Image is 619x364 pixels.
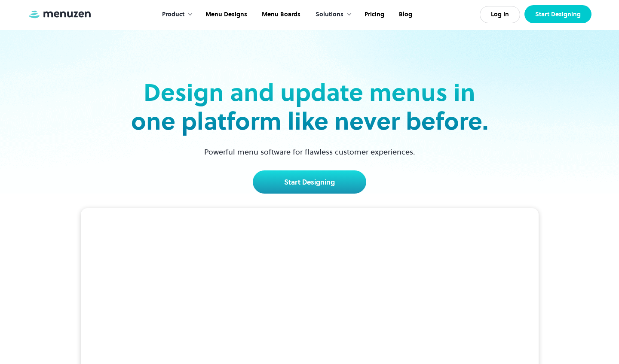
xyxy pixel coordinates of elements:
h2: Design and update menus in one platform like never before. [128,78,491,136]
a: Menu Designs [197,1,254,28]
a: Blog [391,1,419,28]
div: Solutions [307,1,356,28]
div: Product [153,1,197,28]
a: Menu Boards [254,1,307,28]
p: Powerful menu software for flawless customer experiences. [193,146,426,158]
div: Solutions [316,10,343,19]
a: Start Designing [524,5,591,23]
a: Pricing [356,1,391,28]
div: Product [162,10,184,19]
a: Start Designing [253,170,366,194]
a: Log In [480,6,520,23]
